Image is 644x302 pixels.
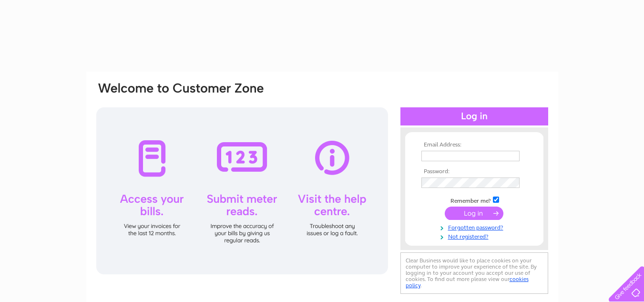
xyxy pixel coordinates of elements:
th: Password: [419,168,530,175]
a: Forgotten password? [421,222,530,231]
a: cookies policy [406,276,529,289]
a: Not registered? [421,231,530,240]
td: Remember me? [419,195,530,205]
input: Submit [445,207,503,220]
th: Email Address: [419,142,530,148]
div: Clear Business would like to place cookies on your computer to improve your experience of the sit... [400,252,548,294]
